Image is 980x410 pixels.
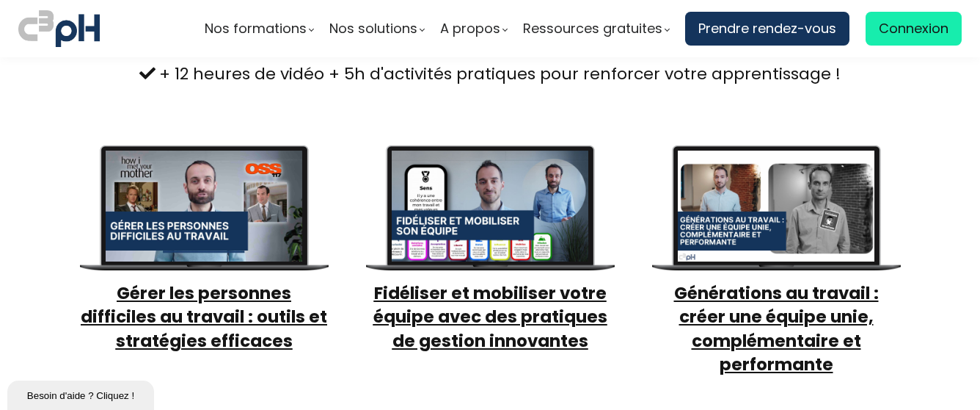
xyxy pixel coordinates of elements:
[373,281,607,352] a: Fidéliser et mobiliser votre équipe avec des pratiques de gestion innovantes
[685,12,849,46] a: Prendre rendez-vous
[523,18,662,40] span: Ressources gratuites
[81,281,327,352] a: Gérer les personnes difficiles au travail : outils et stratégies efficaces
[329,18,417,40] span: Nos solutions
[205,18,307,40] span: Nos formations
[866,12,962,46] a: Connexion
[440,18,500,40] span: A propos
[698,18,836,40] span: Prendre rendez-vous
[7,378,157,410] iframe: chat widget
[79,61,901,87] div: + 12 heures de vidéo + 5h d'activités pratiques pour renforcer votre apprentissage !
[879,18,948,40] span: Connexion
[18,7,100,50] img: logo C3PH
[674,281,879,376] a: Générations au travail : créer une équipe unie, complémentaire et performante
